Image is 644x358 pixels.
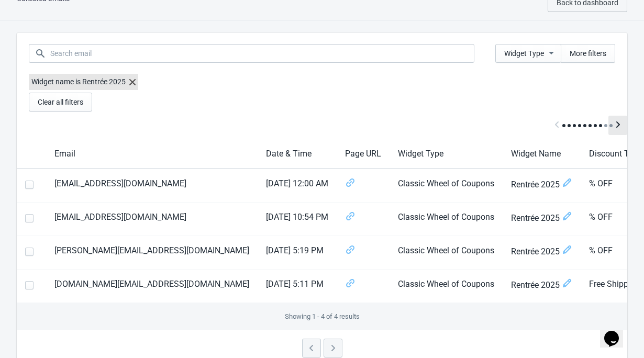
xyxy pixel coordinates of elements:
[390,139,503,169] th: Widget Type
[50,44,474,63] input: Search email
[258,203,337,236] td: [DATE] 10:54 PM
[258,236,337,270] td: [DATE] 5:19 PM
[390,169,503,203] td: Classic Wheel of Coupons
[511,278,572,292] span: Rentrée 2025
[17,303,627,330] div: Showing 1 - 4 of 4 results
[390,270,503,303] td: Classic Wheel of Coupons
[258,169,337,203] td: [DATE] 12:00 AM
[495,44,561,63] button: Widget Type
[46,139,258,169] th: Email
[337,139,390,169] th: Page URL
[46,270,258,303] td: [DOMAIN_NAME][EMAIL_ADDRESS][DOMAIN_NAME]
[390,203,503,236] td: Classic Wheel of Coupons
[29,74,138,90] label: Widget name is Rentrée 2025
[561,44,615,63] button: More filters
[390,236,503,270] td: Classic Wheel of Coupons
[511,177,572,192] span: Rentrée 2025
[608,116,627,135] button: Scroll table right one column
[503,139,581,169] th: Widget Name
[46,169,258,203] td: [EMAIL_ADDRESS][DOMAIN_NAME]
[600,316,634,348] iframe: chat widget
[46,203,258,236] td: [EMAIL_ADDRESS][DOMAIN_NAME]
[511,211,572,225] span: Rentrée 2025
[38,98,83,106] span: Clear all filters
[29,93,92,111] button: Clear all filters
[258,270,337,303] td: [DATE] 5:11 PM
[258,139,337,169] th: Date & Time
[511,244,572,259] span: Rentrée 2025
[570,49,606,58] span: More filters
[504,49,544,58] span: Widget Type
[46,236,258,270] td: [PERSON_NAME][EMAIL_ADDRESS][DOMAIN_NAME]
